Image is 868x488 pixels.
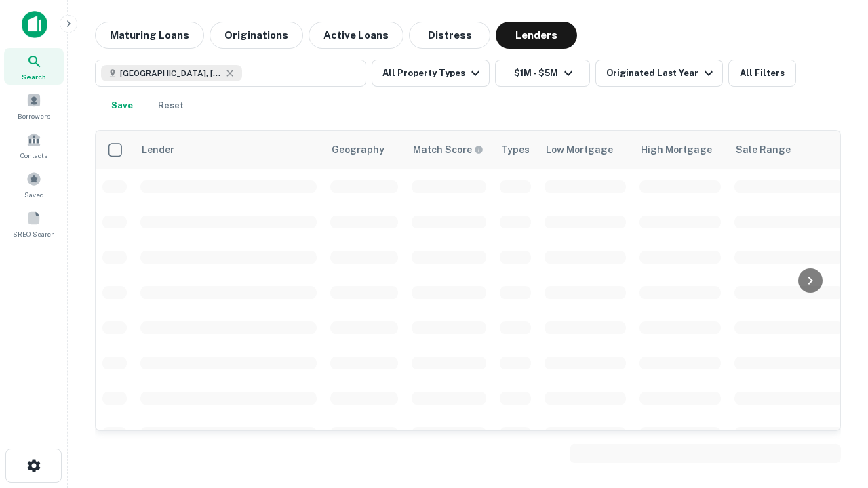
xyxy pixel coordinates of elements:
div: Sale Range [736,142,791,158]
th: Lender [134,131,323,169]
button: All Filters [728,60,796,87]
span: Contacts [20,150,47,161]
th: High Mortgage [633,131,728,169]
div: Lender [142,142,174,158]
span: SREO Search [13,228,55,239]
button: Save your search to get updates of matches that match your search criteria. [100,92,144,119]
span: Saved [24,189,44,200]
button: Distress [409,22,490,49]
a: Contacts [4,127,64,163]
span: [GEOGRAPHIC_DATA], [GEOGRAPHIC_DATA], [GEOGRAPHIC_DATA] [120,67,222,79]
button: Maturing Loans [95,22,204,49]
div: Geography [332,142,384,158]
th: Capitalize uses an advanced AI algorithm to match your search with the best lender. The match sco... [405,131,493,169]
th: Geography [323,131,405,169]
button: All Property Types [372,60,490,87]
a: Search [4,48,64,85]
button: Reset [149,92,193,119]
a: Saved [4,166,64,203]
div: High Mortgage [641,142,712,158]
th: Types [493,131,538,169]
span: Borrowers [18,110,50,121]
th: Sale Range [728,131,850,169]
iframe: Chat Widget [800,336,868,401]
button: Lenders [496,22,577,49]
a: SREO Search [4,205,64,242]
th: Low Mortgage [538,131,633,169]
button: Originations [210,22,303,49]
span: Search [22,71,46,82]
div: Low Mortgage [546,142,613,158]
h6: Match Score [413,142,481,157]
button: [GEOGRAPHIC_DATA], [GEOGRAPHIC_DATA], [GEOGRAPHIC_DATA] [95,60,366,87]
button: Originated Last Year [595,60,723,87]
a: Borrowers [4,87,64,124]
div: Types [501,142,530,158]
img: capitalize-icon.png [22,11,47,38]
button: $1M - $5M [495,60,590,87]
div: Capitalize uses an advanced AI algorithm to match your search with the best lender. The match sco... [413,142,484,157]
div: Originated Last Year [606,65,717,81]
button: Active Loans [309,22,403,49]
